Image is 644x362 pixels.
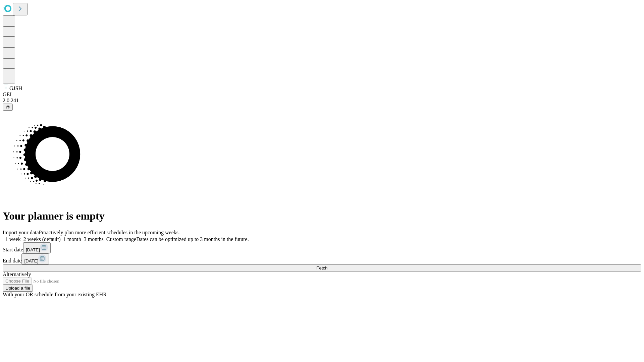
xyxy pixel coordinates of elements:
span: @ [5,105,10,110]
span: 1 week [5,236,21,242]
div: End date [3,253,641,264]
span: Fetch [316,265,327,270]
span: [DATE] [26,247,40,252]
span: 3 months [84,236,104,242]
button: [DATE] [23,242,51,253]
span: Proactively plan more efficient schedules in the upcoming weeks. [39,230,180,235]
span: Dates can be optimized up to 3 months in the future. [136,236,249,242]
span: With your OR schedule from your existing EHR [3,292,107,297]
div: GEI [3,92,641,98]
span: 1 month [63,236,81,242]
button: Upload a file [3,285,33,292]
div: 2.0.241 [3,98,641,104]
button: Fetch [3,264,641,271]
button: @ [3,104,13,111]
button: [DATE] [21,253,49,264]
h1: Your planner is empty [3,210,641,222]
span: Custom range [106,236,136,242]
div: Start date [3,242,641,253]
span: [DATE] [24,258,38,263]
span: GJSH [9,85,22,91]
span: Alternatively [3,271,31,277]
span: 2 weeks (default) [23,236,61,242]
span: Import your data [3,230,39,235]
